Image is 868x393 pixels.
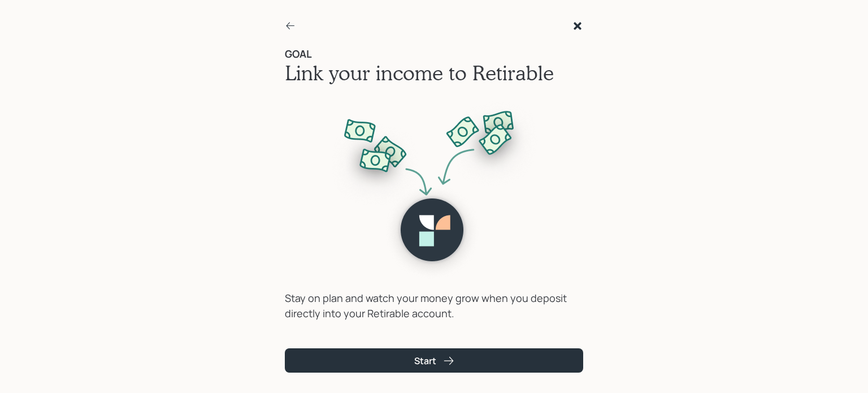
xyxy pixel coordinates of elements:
div: Start [414,355,454,367]
button: Start [285,348,583,373]
img: retirable-logo-cash-lockup [327,96,541,279]
div: Stay on plan and watch your money grow when you deposit directly into your Retirable account. [285,291,583,321]
h1: Link your income to Retirable [285,61,583,85]
h4: GOAL [285,48,583,61]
